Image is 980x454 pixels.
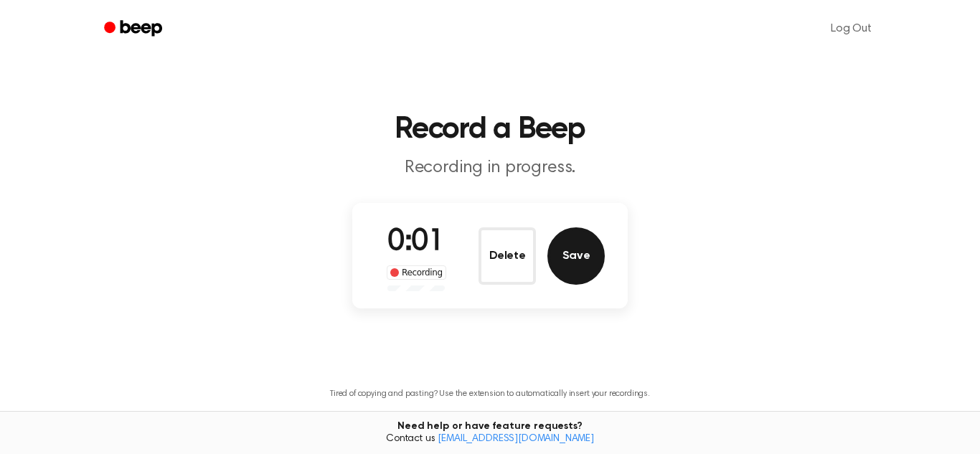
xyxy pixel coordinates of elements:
h1: Record a Beep [123,115,857,145]
a: Beep [94,15,175,43]
p: Recording in progress. [215,156,765,180]
a: [EMAIL_ADDRESS][DOMAIN_NAME] [438,434,594,444]
p: Tired of copying and pasting? Use the extension to automatically insert your recordings. [330,389,650,399]
div: Recording [387,265,446,280]
button: Delete Audio Record [479,227,536,285]
a: Log Out [816,11,886,46]
button: Save Audio Record [547,227,605,285]
span: Contact us [9,433,971,446]
span: 0:01 [387,227,445,257]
